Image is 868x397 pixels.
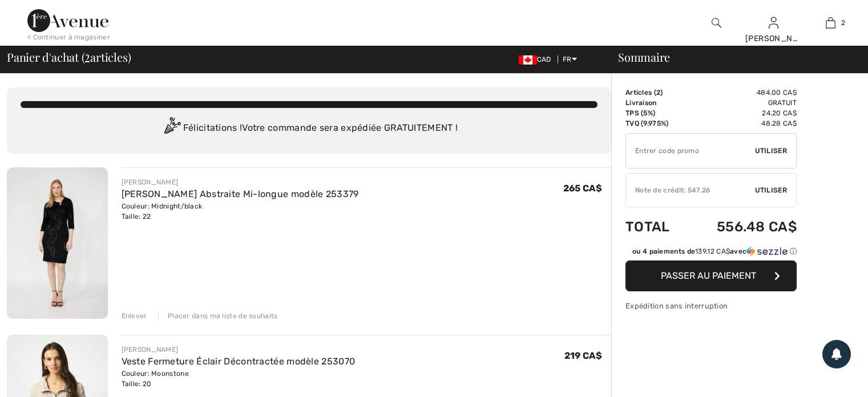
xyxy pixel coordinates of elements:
div: Note de crédit: 547.26 [626,185,755,195]
td: Gratuit [687,98,797,108]
img: Mes infos [769,16,778,30]
td: Total [625,207,687,246]
div: Enlever [122,311,147,321]
td: 556.48 CA$ [687,207,797,246]
span: 2 [656,89,660,97]
img: recherche [712,16,721,30]
span: Passer au paiement [661,270,756,281]
div: Expédition sans interruption [625,300,797,311]
div: Placer dans ma liste de souhaits [158,311,278,321]
span: FR [563,55,577,63]
span: 219 CA$ [564,350,602,361]
span: Utiliser [755,146,787,156]
div: < Continuer à magasiner [27,32,110,42]
button: Passer au paiement [625,260,797,291]
td: TPS (5%) [625,108,687,118]
td: TVQ (9.975%) [625,118,687,129]
div: Félicitations ! Votre commande sera expédiée GRATUITEMENT ! [21,117,597,140]
span: 265 CA$ [563,183,602,194]
a: [PERSON_NAME] Abstraite Mi-longue modèle 253379 [122,189,359,199]
div: Couleur: Moonstone Taille: 20 [122,368,356,389]
img: Robe Fourreau Abstraite Mi-longue modèle 253379 [7,167,108,319]
div: ou 4 paiements de avec [632,246,797,256]
input: Code promo [626,134,755,168]
div: ou 4 paiements de139.12 CA$avecSezzle Cliquez pour en savoir plus sur Sezzle [625,246,797,260]
img: Mon panier [826,16,835,30]
div: [PERSON_NAME] [745,33,801,45]
span: 139.12 CA$ [695,247,730,255]
span: 2 [841,18,845,28]
td: 484.00 CA$ [687,87,797,98]
img: Canadian Dollar [519,55,537,65]
span: Utiliser [755,185,787,195]
div: Couleur: Midnight/black Taille: 22 [122,201,359,222]
div: [PERSON_NAME] [122,177,359,187]
span: CAD [519,55,556,63]
div: Sommaire [604,51,861,63]
td: Livraison [625,98,687,108]
a: Se connecter [769,17,778,28]
span: 2 [84,49,90,63]
td: 24.20 CA$ [687,108,797,118]
a: Veste Fermeture Éclair Décontractée modèle 253070 [122,356,356,367]
div: [PERSON_NAME] [122,344,356,355]
img: 1ère Avenue [27,9,108,32]
span: Panier d'achat ( articles) [7,51,131,63]
td: 48.28 CA$ [687,118,797,129]
td: Articles ( ) [625,87,687,98]
img: Sezzle [746,246,788,256]
a: 2 [802,16,858,30]
img: Congratulation2.svg [160,117,183,140]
